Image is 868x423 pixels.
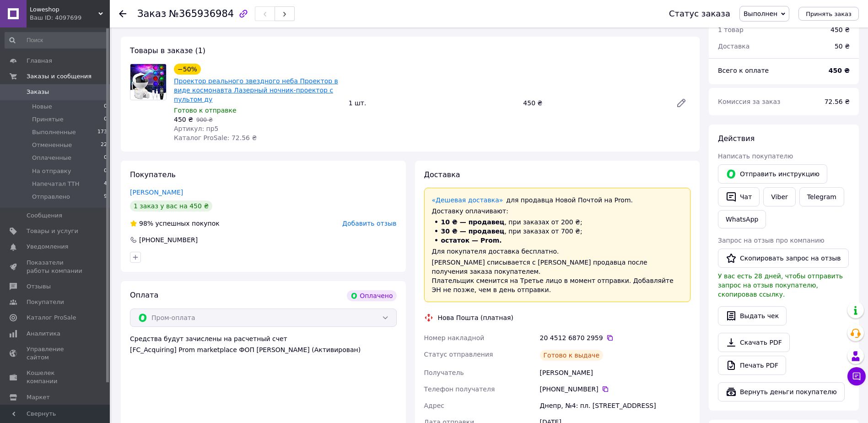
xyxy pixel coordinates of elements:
div: успешных покупок [130,219,220,228]
span: Уведомления [27,243,68,251]
span: 0 [104,167,107,175]
li: , при заказах от 700 ₴; [432,227,683,236]
span: Запрос на отзыв про компанию [718,237,825,244]
span: 4 [104,180,107,188]
span: Управление сайтом [27,345,85,362]
a: Печать PDF [718,356,786,375]
div: [PHONE_NUMBER] [138,235,199,244]
span: Заказы и сообщения [27,72,92,81]
button: Скопировать запрос на отзыв [718,249,849,268]
span: 900 ₴ [196,117,213,123]
span: Принять заказ [806,11,852,17]
div: −50% [174,64,201,75]
input: Поиск [5,32,108,49]
div: Готово к выдаче [540,350,603,361]
span: Маркет [27,393,50,401]
span: Телефон получателя [424,385,495,393]
a: Telegram [799,187,844,206]
span: 22 [101,141,107,149]
span: Доставка [424,170,460,179]
span: Готово к отправке [174,107,237,114]
span: 0 [104,154,107,162]
div: Доставку оплачивают: [432,206,683,216]
span: На отправку [32,167,71,175]
div: [FC_Acquiring] Prom marketplace ФОП [PERSON_NAME] (Активирован) [130,345,397,354]
div: Статус заказа [669,9,730,18]
span: Товары в заказе (1) [130,46,205,55]
span: Получатель [424,369,464,376]
a: Viber [763,187,795,206]
div: 450 ₴ [830,25,850,34]
span: 173 [97,128,107,136]
button: Чат с покупателем [847,367,866,385]
span: Доставка [718,43,749,50]
span: Действия [718,134,755,143]
span: Добавить отзыв [342,220,396,227]
div: [PERSON_NAME] [538,364,692,381]
span: Покупатели [27,298,64,306]
div: 20 4512 6870 2959 [540,333,690,342]
span: Выполнен [744,10,777,17]
span: Адрес [424,402,444,409]
a: Скачать PDF [718,333,790,352]
span: Показатели работы компании [27,259,85,275]
span: Написать покупателю [718,152,793,160]
div: 1 шт. [345,97,520,109]
div: Вернуться назад [119,9,126,18]
div: 450 ₴ [519,97,669,109]
button: Отправить инструкцию [718,164,827,184]
span: Статус отправления [424,351,493,358]
div: Ваш ID: 4097699 [30,14,110,22]
span: Каталог ProSale [27,314,76,322]
button: Выдать чек [718,306,787,325]
div: [PHONE_NUMBER] [540,385,690,394]
span: Заказы [27,88,49,96]
a: Проектор реального звездного неба Проектор в виде космонавта Лазерный ночник-проектор с пультом ду [174,77,338,103]
span: Оплата [130,291,158,299]
span: Loweshop [30,5,98,14]
span: 10 ₴ — продавец [441,218,505,226]
div: 1 заказ у вас на 450 ₴ [130,201,212,211]
span: Главная [27,57,52,65]
div: Днепр, №4: пл. [STREET_ADDRESS] [538,397,692,414]
a: [PERSON_NAME] [130,189,183,196]
span: Комиссия за заказ [718,98,781,105]
b: 450 ₴ [829,67,850,74]
div: 50 ₴ [829,36,855,56]
img: Проектор реального звездного неба Проектор в виде космонавта Лазерный ночник-проектор с пультом ду [130,64,166,100]
span: Аналитика [27,330,60,338]
span: Сообщения [27,211,62,220]
span: 30 ₴ — продавец [441,228,505,235]
div: для продавца Новой Почтой на Prom. [432,195,683,205]
span: Заказ [137,8,166,19]
span: Товары и услуги [27,227,78,235]
span: остаток — Prom. [441,237,502,244]
span: Выполненные [32,128,76,136]
span: Принятые [32,115,64,124]
span: Отправлено [32,193,70,201]
button: Вернуть деньги покупателю [718,382,845,401]
div: Оплачено [347,290,396,301]
li: , при заказах от 200 ₴; [432,217,683,227]
span: Всего к оплате [718,67,769,74]
span: Номер накладной [424,334,485,342]
div: Для покупателя доставка бесплатно. [432,247,683,256]
button: Принять заказ [798,7,859,21]
span: Каталог ProSale: 72.56 ₴ [174,134,257,141]
span: 0 [104,103,107,111]
span: Кошелек компании [27,369,85,385]
button: Чат [718,187,760,206]
span: Отмененные [32,141,72,149]
span: У вас есть 28 дней, чтобы отправить запрос на отзыв покупателю, скопировав ссылку. [718,272,843,298]
span: Оплаченные [32,154,71,162]
div: [PERSON_NAME] списывается с [PERSON_NAME] продавца после получения заказа покупателем. Плательщик... [432,258,683,294]
span: 98% [139,220,153,227]
a: WhatsApp [718,210,766,228]
span: Артикул: пр5 [174,125,219,132]
span: 450 ₴ [174,116,193,123]
div: Средства будут зачислены на расчетный счет [130,334,397,354]
span: Покупатель [130,170,176,179]
a: Редактировать [672,94,690,112]
a: «Дешевая доставка» [432,196,503,204]
span: №365936984 [169,8,234,19]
